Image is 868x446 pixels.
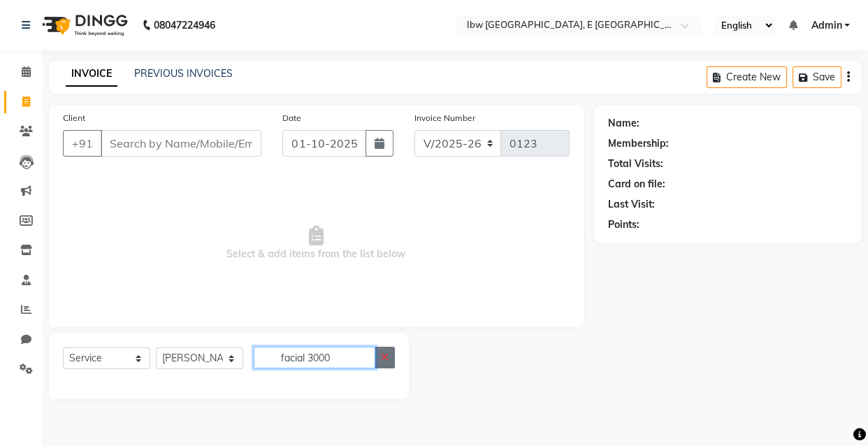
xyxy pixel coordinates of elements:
[101,130,261,157] input: Search by Name/Mobile/Email/Code
[608,217,639,232] div: Points:
[134,67,233,80] a: PREVIOUS INVOICES
[282,112,301,124] label: Date
[608,136,669,151] div: Membership:
[707,66,787,88] button: Create New
[154,6,215,45] b: 08047224946
[608,116,639,131] div: Name:
[36,6,131,45] img: logo
[811,18,841,33] span: Admin
[63,130,102,157] button: +91
[63,112,85,124] label: Client
[608,197,655,212] div: Last Visit:
[608,157,663,171] div: Total Visits:
[793,66,841,88] button: Save
[66,62,117,87] a: INVOICE
[63,173,570,313] span: Select & add items from the list below
[254,347,375,368] input: Search or Scan
[608,177,665,192] div: Card on file:
[414,112,475,124] label: Invoice Number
